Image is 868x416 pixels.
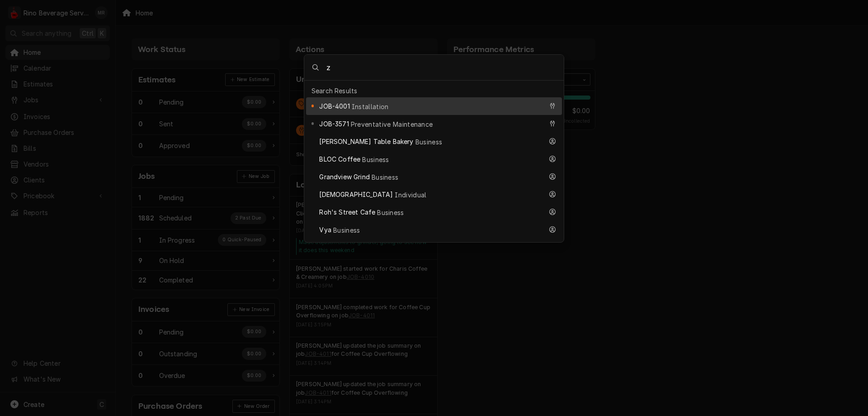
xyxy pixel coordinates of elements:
[319,190,393,199] span: [DEMOGRAPHIC_DATA]
[306,84,562,97] div: Search Results
[352,102,389,111] span: Installation
[319,172,369,182] span: Grandview Grind
[362,155,389,164] span: Business
[395,190,426,200] span: Individual
[319,207,375,217] span: Roh's Street Cafe
[333,225,360,235] span: Business
[351,120,433,129] span: Preventative Maintenance
[326,55,564,80] input: Search anything
[304,54,564,243] div: Global Command Menu
[372,172,399,182] span: Business
[319,154,360,164] span: BLOC Coffee
[415,137,443,147] span: Business
[319,119,349,129] span: JOB-3571
[377,208,404,217] span: Business
[319,225,331,234] span: Vya
[319,137,413,146] span: [PERSON_NAME] Table Bakery
[319,101,349,111] span: JOB-4001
